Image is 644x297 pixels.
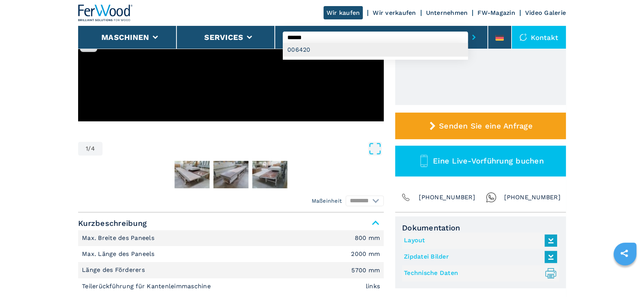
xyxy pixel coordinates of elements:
[82,266,147,274] p: Länge des Förderers
[204,33,243,42] button: Services
[433,156,544,165] span: Eine Live-Vorführung buchen
[88,146,91,152] span: /
[252,161,287,188] img: 05846cabf82fd54ec6cfdc8966d42c22
[82,234,156,242] p: Max. Breite des Paneels
[213,161,248,188] img: a1fea8513f965360456860619bc035bc
[373,9,416,16] a: Wir verkaufen
[402,223,559,232] span: Dokumentation
[91,146,95,152] span: 4
[400,192,411,203] img: Phone
[283,43,468,57] div: 006420
[486,192,497,203] img: Whatsapp
[404,251,553,263] a: Zipdatei Bilder
[78,216,384,230] span: Kurzbeschreibung
[404,234,553,247] a: Layout
[477,9,515,16] a: FW-Magazin
[351,267,380,273] em: 5700 mm
[78,230,384,295] div: Kurzbeschreibung
[86,146,88,152] span: 1
[251,159,289,190] button: Go to Slide 4
[173,159,211,190] button: Go to Slide 2
[504,192,561,203] span: [PHONE_NUMBER]
[366,283,380,289] em: links
[439,121,533,130] span: Senden Sie eine Anfrage
[351,251,380,257] em: 2000 mm
[468,29,480,46] button: submit-button
[312,197,342,205] em: Maßeinheit
[615,244,634,263] a: sharethis
[212,159,250,190] button: Go to Slide 3
[395,146,566,176] button: Eine Live-Vorführung buchen
[404,267,553,280] a: Technische Daten
[324,6,363,19] a: Wir kaufen
[395,113,566,139] button: Senden Sie eine Anfrage
[419,192,475,203] span: [PHONE_NUMBER]
[80,35,97,52] button: left-button
[525,9,566,16] a: Video Galerie
[104,142,382,156] button: Open Fullscreen
[101,33,149,42] button: Maschinen
[512,26,566,49] div: Kontakt
[175,161,210,188] img: 627594ad3c360f7d5fe93a4ec9cb957e
[355,235,380,241] em: 800 mm
[82,282,213,291] p: Teilerückführung für Kantenleimmaschine
[612,263,638,291] iframe: Chat
[78,159,384,190] nav: Thumbnail Navigation
[78,5,133,21] img: Ferwood
[426,9,468,16] a: Unternehmen
[519,33,527,41] img: Kontakt
[82,250,157,258] p: Max. Länge des Paneels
